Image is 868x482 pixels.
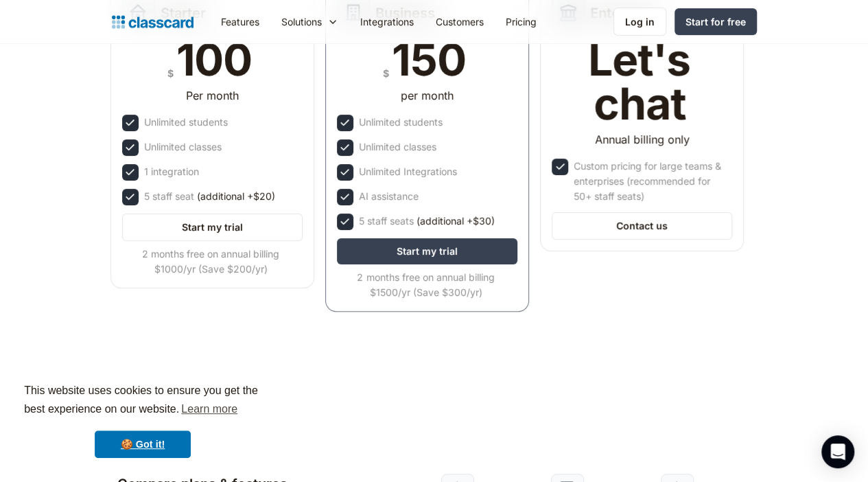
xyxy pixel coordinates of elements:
div: Unlimited students [144,115,228,130]
div: Solutions [281,14,322,29]
div: $ [167,65,174,82]
div: Log in [625,14,655,29]
div: 2 months free on annual billing $1000/yr (Save $200/yr) [122,246,300,277]
a: Start for free [675,8,757,35]
div: Annual billing only [595,131,690,148]
div: cookieconsent [11,369,274,471]
a: Start my trial [122,214,303,241]
div: Per month [186,87,239,104]
a: Customers [425,6,495,37]
a: Integrations [349,6,425,37]
span: This website uses cookies to ensure you get the best experience on our website. [24,382,261,420]
div: Unlimited Integrations [359,164,457,179]
div: Unlimited classes [144,139,222,154]
a: learn more about cookies [179,399,239,420]
div: Let's chat [552,38,727,126]
div: $ [383,65,389,82]
a: Contact us [552,212,732,240]
div: Start for free [685,14,746,29]
div: Open Intercom Messenger [821,435,854,468]
div: Solutions [270,6,349,37]
div: 100 [176,38,252,82]
a: Pricing [495,6,548,37]
a: dismiss cookie message [95,431,191,458]
div: Unlimited classes [359,139,436,154]
div: per month [401,87,454,104]
span: (additional +$30) [417,214,495,229]
div: 150 [392,38,465,82]
div: 2 months free on annual billing $1500/yr (Save $300/yr) [337,270,515,300]
div: AI assistance [359,189,419,204]
a: Features [210,6,270,37]
div: 1 integration [144,164,199,179]
a: Start my trial [337,238,517,264]
a: Log in [613,8,666,36]
div: Unlimited students [359,115,443,130]
a: home [112,12,193,32]
span: (additional +$20) [197,189,275,204]
div: 5 staff seats [359,214,495,229]
div: Custom pricing for large teams & enterprises (recommended for 50+ staff seats) [574,159,729,204]
div: 5 staff seat [144,189,275,204]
